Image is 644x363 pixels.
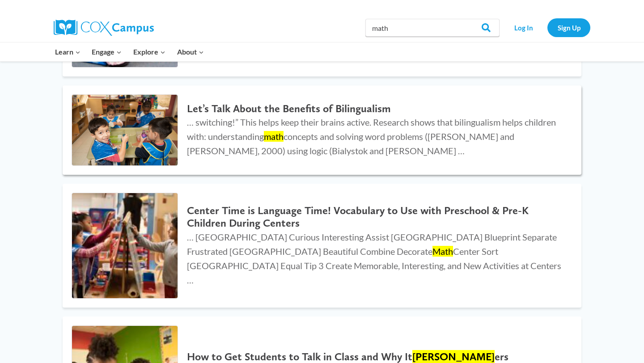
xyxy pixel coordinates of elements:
[72,95,178,165] img: Let’s Talk About the Benefits of Bilingualism
[504,18,543,37] a: Log In
[86,42,128,61] button: Child menu of Engage
[412,350,495,363] mark: [PERSON_NAME]
[547,18,590,37] a: Sign Up
[187,204,563,230] h2: Center Time is Language Time! Vocabulary to Use with Preschool & Pre-K Children During Centers
[49,42,209,61] nav: Primary Navigation
[63,184,581,308] a: Center Time is Language Time! Vocabulary to Use with Preschool & Pre-K Children During Centers Ce...
[72,193,178,299] img: Center Time is Language Time! Vocabulary to Use with Preschool & Pre-K Children During Centers
[504,18,590,37] nav: Secondary Navigation
[63,85,581,174] a: Let’s Talk About the Benefits of Bilingualism Let’s Talk About the Benefits of Bilingualism … swi...
[187,117,556,156] span: … switching!” This helps keep their brains active. Research shows that bilingualism helps childre...
[49,42,86,61] button: Child menu of Learn
[187,232,561,285] span: … [GEOGRAPHIC_DATA] Curious Interesting Assist [GEOGRAPHIC_DATA] Blueprint Separate Frustrated [G...
[187,102,563,115] h2: Let’s Talk About the Benefits of Bilingualism
[432,246,453,257] mark: Math
[127,42,171,61] button: Child menu of Explore
[264,131,284,142] mark: math
[365,19,500,37] input: Search Cox Campus
[171,42,210,61] button: Child menu of About
[54,20,154,36] img: Cox Campus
